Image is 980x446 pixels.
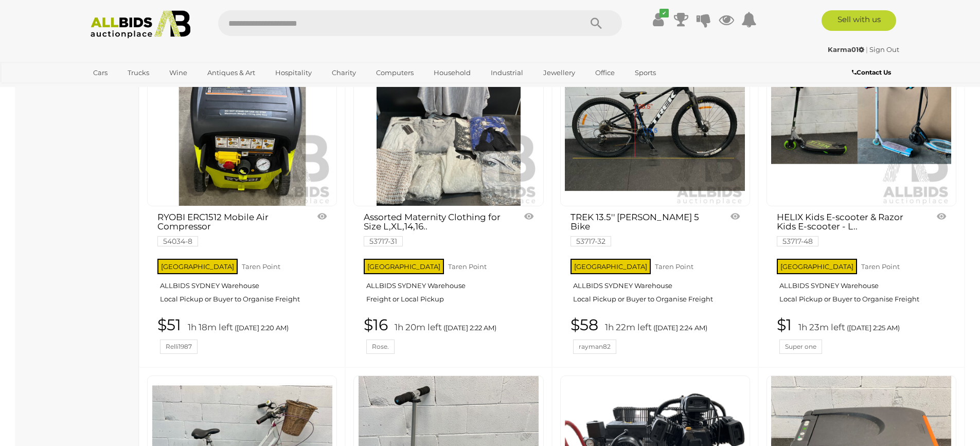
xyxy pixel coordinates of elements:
[364,212,507,245] a: Assorted Maternity Clothing for Size L,XL,14,16.. 53717-31
[201,64,262,81] a: Antiques & Art
[484,64,530,81] a: Industrial
[651,10,666,29] a: ✔
[767,25,956,206] a: HELIX Kids E-scooter & Razor Kids E-scooter - Lot of 3
[537,64,582,81] a: Jewellery
[560,25,750,206] a: TREK 13.5'' Marlin 5 Bike
[85,10,197,39] img: Allbids.com.au
[325,64,363,81] a: Charity
[157,256,329,311] a: [GEOGRAPHIC_DATA] Taren Point ALLBIDS SYDNEY Warehouse Local Pickup or Buyer to Organise Freight
[152,26,332,206] img: RYOBI ERC1512 Mobile Air Compressor
[777,256,949,311] a: [GEOGRAPHIC_DATA] Taren Point ALLBIDS SYDNEY Warehouse Local Pickup or Buyer to Organise Freight
[353,25,543,206] a: Assorted Maternity Clothing for Size L,XL,14,16,18 Includes Poppy Girl , the Mother Land, Carolin...
[157,212,301,245] a: RYOBI ERC1512 Mobile Air Compressor 54034-8
[852,67,894,78] a: Contact Us
[121,64,156,81] a: Trucks
[571,316,742,354] a: $58 1h 22m left ([DATE] 2:24 AM) rayman82
[852,68,891,76] b: Contact Us
[86,64,114,81] a: Cars
[565,26,745,206] img: TREK 13.5'' Marlin 5 Bike
[869,45,899,53] a: Sign Out
[866,45,868,53] span: |
[163,64,194,81] a: Wine
[571,10,622,36] button: Search
[589,64,621,81] a: Office
[364,256,536,311] a: [GEOGRAPHIC_DATA] Taren Point ALLBIDS SYDNEY Warehouse Freight or Local Pickup
[359,26,539,206] img: Assorted Maternity Clothing for Size L,XL,14,16,18 Includes Poppy Girl , the Mother Land, Carolin...
[147,25,337,206] a: RYOBI ERC1512 Mobile Air Compressor
[771,26,951,206] img: HELIX Kids E-scooter & Razor Kids E-scooter - Lot of 3
[828,45,864,53] strong: Karma01
[628,64,663,81] a: Sports
[660,9,669,17] i: ✔
[777,212,920,245] a: HELIX Kids E-scooter & Razor Kids E-scooter - L.. 53717-48
[822,10,896,31] a: Sell with us
[571,212,714,245] a: TREK 13.5'' [PERSON_NAME] 5 Bike 53717-32
[86,81,173,98] a: [GEOGRAPHIC_DATA]
[427,64,477,81] a: Household
[369,64,420,81] a: Computers
[571,256,742,311] a: [GEOGRAPHIC_DATA] Taren Point ALLBIDS SYDNEY Warehouse Local Pickup or Buyer to Organise Freight
[828,45,866,53] a: Karma01
[269,64,318,81] a: Hospitality
[364,316,536,354] a: $16 1h 20m left ([DATE] 2:22 AM) Rose.
[157,316,329,354] a: $51 1h 18m left ([DATE] 2:20 AM) Relli1987
[777,316,949,354] a: $1 1h 23m left ([DATE] 2:25 AM) Super one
